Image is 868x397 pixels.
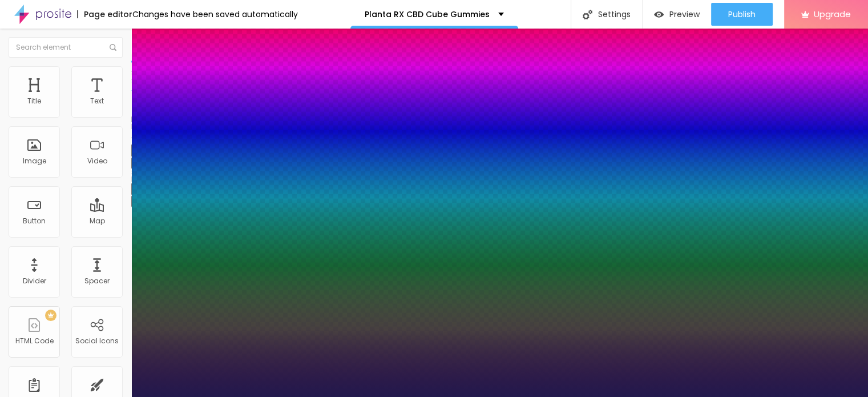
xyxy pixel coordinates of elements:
span: Upgrade [814,9,851,19]
img: view-1.svg [654,10,664,19]
div: Social Icons [75,337,119,345]
div: Title [27,97,41,105]
div: Page editor [77,10,132,18]
div: Changes have been saved automatically [132,10,298,18]
div: Divider [23,277,46,285]
input: Search element [9,37,123,58]
div: HTML Code [15,337,54,345]
p: Planta RX CBD Cube Gummies [365,10,490,18]
div: Image [23,157,46,165]
img: Icone [110,44,116,51]
div: Button [23,217,46,225]
div: Spacer [84,277,110,285]
button: Publish [711,3,773,26]
div: Text [90,97,104,105]
span: Preview [669,10,700,19]
div: Map [90,217,105,225]
button: Preview [643,3,711,26]
img: Icone [583,10,592,19]
span: Publish [728,10,756,19]
div: Video [87,157,107,165]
